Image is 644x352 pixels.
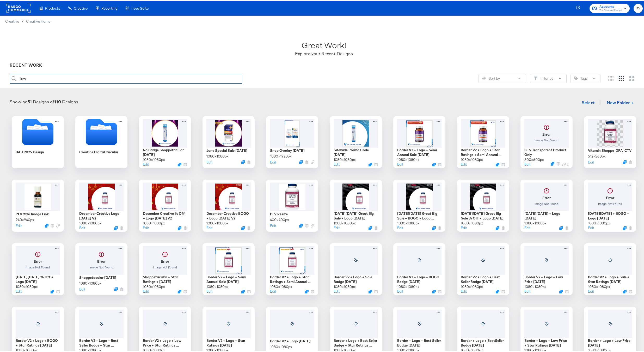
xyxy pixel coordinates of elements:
[588,283,610,288] div: 1080 × 1080 px
[74,5,88,9] span: Creative
[524,161,530,166] button: Edit
[114,286,118,290] svg: Duplicate
[16,216,34,221] div: 940 × 940 px
[143,337,187,347] div: Border V2 + Logo + Low Price + Star Ratings [DATE]
[206,224,212,229] button: Edit
[16,211,49,216] div: PLV 9x16 Image Link
[588,220,610,225] div: 1080 × 1080 px
[79,224,85,229] button: Edit
[461,156,483,161] div: 1080 × 1080 px
[12,118,64,144] svg: Folder
[75,179,127,231] div: December Creative Logo [DATE] V21080×1080pxEditDuplicate
[12,242,64,294] div: ErrorImage Not Found[DATE][DATE] % Off + Logo [DATE]1080×1080pxEditDuplicate
[588,347,610,352] div: 1080 × 1080 px
[584,179,636,231] div: ErrorImage Not Found[DATE][DATE] + BOGO + Logo [DATE]1080×1080pxEditDuplicate
[432,225,436,229] svg: Duplicate
[393,179,445,231] div: [DATE][DATE] Great Big Sale + BOGO + Logo [DATE]1080×1080pxEditDuplicate
[397,274,441,283] div: Border V2 + Logo + BOGO Badge [DATE]
[270,274,314,283] div: Border V2 + Logo + Star Ratings + Semi Annual Sale [DATE]
[16,347,38,352] div: 1080 × 1080 px
[143,288,149,293] button: Edit
[114,225,118,229] svg: Duplicate
[534,76,537,79] svg: Filter
[588,159,594,164] button: Edit
[588,210,632,220] div: [DATE][DATE] + BOGO + Logo [DATE]
[530,73,567,82] button: FilterFilter by
[623,159,627,163] button: Duplicate
[524,288,530,293] button: Edit
[16,283,38,288] div: 1080 × 1080 px
[580,96,597,107] button: Select
[79,337,124,347] div: Border V2 + Logo + Best Seller Badge + Star Ratings [DATE]
[397,283,419,288] div: 1080 × 1080 px
[143,147,187,156] div: No Badge Shoppetacular [DATE]
[178,162,181,165] svg: Duplicate
[588,288,594,293] button: Edit
[241,289,245,292] button: Duplicate
[16,274,60,283] div: [DATE][DATE] % Off + Logo [DATE]
[79,210,124,220] div: December Creative Logo [DATE] V2
[203,242,255,294] div: Border V2 + Logo + Semi Annual Sale [DATE]1080×1080pxEditDuplicate
[302,39,346,50] div: Great Work!
[299,223,303,227] svg: Duplicate
[461,337,505,347] div: Border + Logo + BestSeller Badge [DATE]
[79,220,101,225] div: 1080 × 1080 px
[562,161,569,166] div: 2
[139,242,191,294] div: ErrorImage Not FoundShoppetacular + Star Ratings + [DATE]1080×1080pxEditDuplicate
[45,223,48,227] svg: Duplicate
[432,289,436,292] svg: Duplicate
[206,147,247,152] div: June Special Sale [DATE]
[603,97,638,107] button: New Folder +
[206,274,251,283] div: Border V2 + Logo + Semi Annual Sale [DATE]
[299,159,303,163] svg: Duplicate
[270,283,292,288] div: 1080 × 1080 px
[330,242,382,294] div: Border V2 + Logo + Sale Badge [DATE]1080×1080pxEditDuplicate
[143,283,165,288] div: 1080 × 1080 px
[496,225,499,229] svg: Duplicate
[178,289,181,292] svg: Duplicate
[206,210,251,220] div: December Creative BOGO + Logo [DATE] V2
[369,225,372,229] button: Duplicate
[524,210,569,220] div: [DATE][DATE] + Logo [DATE]
[524,283,547,288] div: 1080 × 1080 px
[619,75,624,80] svg: Medium grid
[588,337,632,347] div: Border + Logo + Low Price [DATE]
[305,289,309,292] button: Duplicate
[520,242,573,294] div: Border V2 + Logo + Low Price [DATE]1080×1080pxEditDuplicate
[461,347,483,352] div: 1080 × 1080 px
[334,224,340,229] button: Edit
[131,5,149,9] span: Feed Suite
[334,147,378,156] div: Sitewide Promo Code [DATE]
[496,162,499,165] svg: Duplicate
[397,347,419,352] div: 1080 × 1080 px
[584,242,636,294] div: Border V2 + Logo + Sale + Star Ratings [DATE]1080×1080pxEditDuplicate
[270,343,292,348] div: 1080 × 1080 px
[206,288,212,293] button: Edit
[432,162,436,165] svg: Duplicate
[79,280,101,285] div: 1080 × 1080 px
[461,161,467,166] button: Edit
[203,115,255,167] div: June Special Sale [DATE]1080×1080pxEditDuplicate
[241,159,245,163] svg: Duplicate
[75,118,127,144] svg: Folder
[26,18,50,22] a: Creative Home
[461,210,505,220] div: [DATE][DATE] Great Big Sale % Off + Logo [DATE]
[461,147,505,156] div: Border V2 + Logo + Star Ratings + Semi Annual Sale [DATE]
[203,179,255,231] div: December Creative BOGO + Logo [DATE] V21080×1080pxEditDuplicate
[16,337,60,347] div: Border V2 + Logo + BOGO + Star Ratings [DATE]
[369,162,372,165] svg: Duplicate
[266,115,318,167] div: Snap Overlay [DATE]1080×1920pxEditDuplicate
[270,222,276,227] button: Edit
[623,289,627,292] svg: Duplicate
[51,289,54,292] button: Duplicate
[520,179,573,231] div: ErrorImage Not Found[DATE][DATE] + Logo [DATE]1080×1080pxEditDuplicate
[143,156,165,161] div: 1080 × 1080 px
[334,288,340,293] button: Edit
[582,98,595,105] span: Select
